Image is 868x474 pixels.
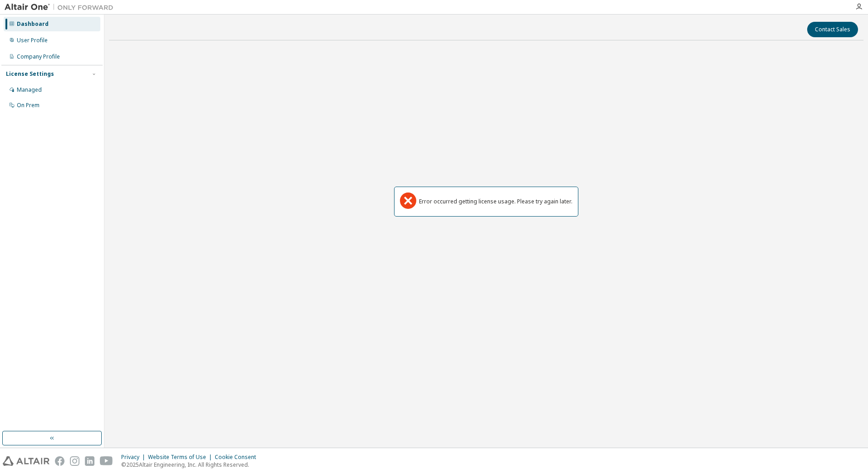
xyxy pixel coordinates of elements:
[85,456,94,466] img: linkedin.svg
[17,20,49,28] div: Dashboard
[3,456,49,466] img: altair_logo.svg
[100,456,113,466] img: youtube.svg
[17,37,48,44] div: User Profile
[807,22,858,37] button: Contact Sales
[419,198,572,205] div: Error occurred getting license usage. Please try again later.
[5,3,118,12] img: Altair One
[148,454,215,461] div: Website Terms of Use
[17,53,60,60] div: Company Profile
[6,70,54,78] div: License Settings
[121,454,148,461] div: Privacy
[215,454,261,461] div: Cookie Consent
[55,456,64,466] img: facebook.svg
[17,86,42,94] div: Managed
[17,102,39,109] div: On Prem
[70,456,79,466] img: instagram.svg
[121,461,261,469] p: © 2025 Altair Engineering, Inc. All Rights Reserved.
